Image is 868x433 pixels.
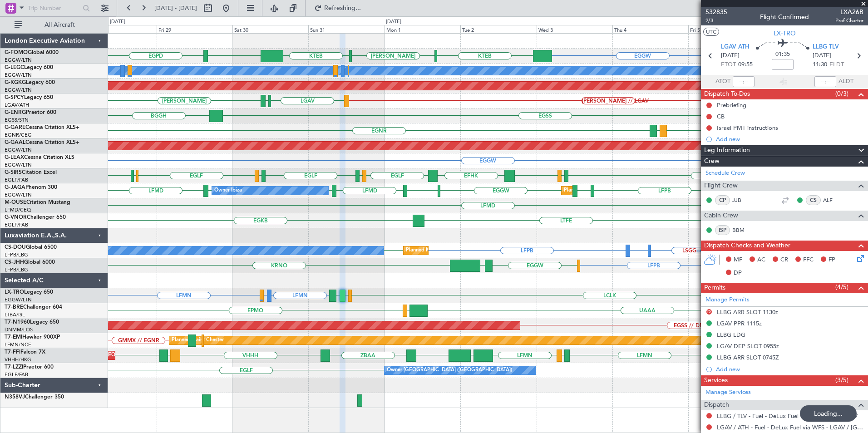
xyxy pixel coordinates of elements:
[5,394,25,400] span: N358VJ
[717,331,745,339] div: LLBG LDG
[5,147,32,153] a: EGGW/LTN
[780,256,788,265] span: CR
[5,311,25,318] a: LTBA/ISL
[5,140,79,145] a: G-GAALCessna Citation XLS+
[734,269,742,278] span: DP
[705,7,727,17] span: 532835
[5,221,28,228] a: EGLF/FAB
[835,7,863,17] span: LXA26B
[5,140,25,145] span: G-GAAL
[5,162,32,168] a: EGGW/LTN
[5,80,26,85] span: G-KGKG
[705,388,751,397] a: Manage Services
[5,260,24,265] span: CS-JHH
[5,185,57,190] a: G-JAGAPhenom 300
[835,282,848,292] span: (4/5)
[310,1,365,15] button: Refreshing...
[5,57,32,64] a: EGGW/LTN
[5,266,28,273] a: LFPB/LBG
[813,51,831,60] span: [DATE]
[774,29,796,38] span: LX-TRO
[705,17,727,25] span: 2/3
[386,18,401,26] div: [DATE]
[717,423,863,431] a: LGAV / ATH - Fuel - DeLux Fuel via WFS - LGAV / [GEOGRAPHIC_DATA]
[308,25,384,33] div: Sun 31
[5,251,28,258] a: LFPB/LBG
[738,60,753,69] span: 09:55
[5,155,74,160] a: G-LEAXCessna Citation XLS
[5,245,57,250] a: CS-DOUGlobal 6500
[688,25,764,33] div: Fri 5
[5,72,32,79] a: EGGW/LTN
[28,1,80,15] input: Trip Number
[5,349,20,355] span: T7-FFI
[80,25,156,33] div: Thu 28
[704,400,729,410] span: Dispatch
[612,25,688,33] div: Thu 4
[5,320,59,325] a: T7-N1960Legacy 650
[717,124,778,132] div: Israel PMT instructions
[5,50,59,55] a: G-FOMOGlobal 6000
[705,295,750,305] a: Manage Permits
[717,113,725,120] div: CB
[704,211,738,221] span: Cabin Crew
[5,117,29,123] a: EGSS/STN
[232,25,308,33] div: Sat 30
[5,185,25,190] span: G-JAGA
[5,290,24,295] span: LX-TRO
[5,125,79,130] a: G-GARECessna Citation XLS+
[5,364,54,370] a: T7-LZZIPraetor 600
[10,18,99,32] button: All Aircraft
[5,170,57,175] a: G-SIRSCitation Excel
[5,65,24,70] span: G-LEGC
[704,145,750,156] span: Leg Information
[5,192,32,198] a: EGGW/LTN
[5,80,55,85] a: G-KGKGLegacy 600
[823,196,843,204] a: ALF
[406,244,549,257] div: Planned Maint [GEOGRAPHIC_DATA] ([GEOGRAPHIC_DATA])
[24,22,96,28] span: All Aircraft
[717,320,762,327] div: LGAV PPR 1115z
[757,256,765,265] span: AC
[703,28,719,36] button: UTC
[5,177,28,183] a: EGLF/FAB
[5,155,24,160] span: G-LEAX
[5,260,55,265] a: CS-JHHGlobal 6000
[172,334,224,347] div: Planned Maint Chester
[5,326,33,333] a: DNMM/LOS
[5,245,26,250] span: CS-DOU
[5,110,56,115] a: G-ENRGPraetor 600
[717,342,779,350] div: LGAV DEP SLOT 0955z
[717,308,778,316] div: LLBG ARR SLOT 1130z
[5,341,31,348] a: LFMN/NCE
[5,320,30,325] span: T7-N1960
[157,25,232,33] div: Fri 29
[732,226,753,234] a: BBM
[5,132,32,138] a: EGNR/CEG
[835,89,848,98] span: (0/3)
[716,135,863,143] div: Add new
[813,43,839,52] span: LLBG TLV
[717,412,858,420] a: LLBG / TLV - Fuel - DeLux Fuel via WFS - LLBG / TLV
[803,256,814,265] span: FFC
[704,283,725,293] span: Permits
[5,170,22,175] span: G-SIRS
[835,17,863,25] span: Pref Charter
[760,12,809,22] div: Flight Confirmed
[460,25,536,33] div: Tue 2
[715,225,730,235] div: ISP
[715,195,730,205] div: CP
[800,405,857,422] div: Loading...
[5,95,53,100] a: G-SPCYLegacy 650
[5,95,24,100] span: G-SPCY
[5,371,28,378] a: EGLF/FAB
[385,25,460,33] div: Mon 1
[5,110,26,115] span: G-ENRG
[324,5,362,11] span: Refreshing...
[838,77,853,86] span: ALDT
[110,18,125,26] div: [DATE]
[5,200,26,205] span: M-OUSE
[5,305,62,310] a: T7-BREChallenger 604
[829,256,835,265] span: FP
[5,335,60,340] a: T7-EMIHawker 900XP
